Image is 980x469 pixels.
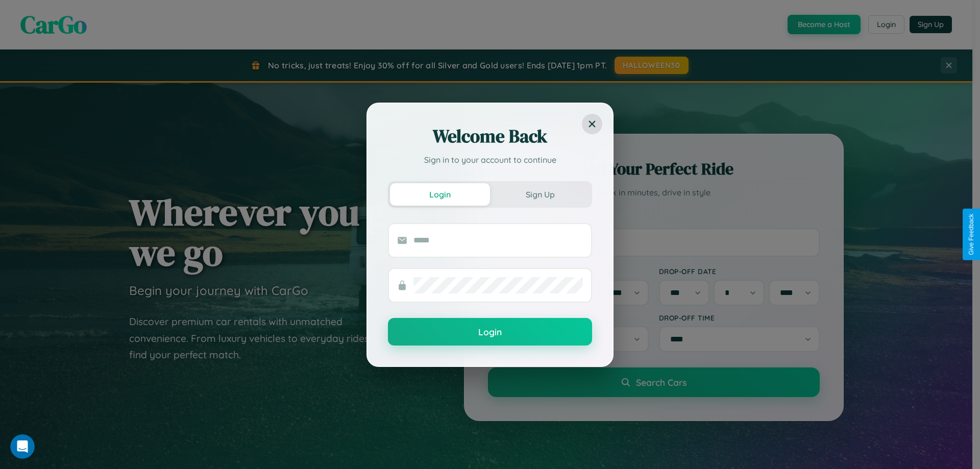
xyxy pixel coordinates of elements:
[388,154,592,166] p: Sign in to your account to continue
[388,318,592,345] button: Login
[388,124,592,149] h2: Welcome Back
[10,434,35,459] iframe: Intercom live chat
[490,183,590,206] button: Sign Up
[968,214,975,255] div: Give Feedback
[390,183,490,206] button: Login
